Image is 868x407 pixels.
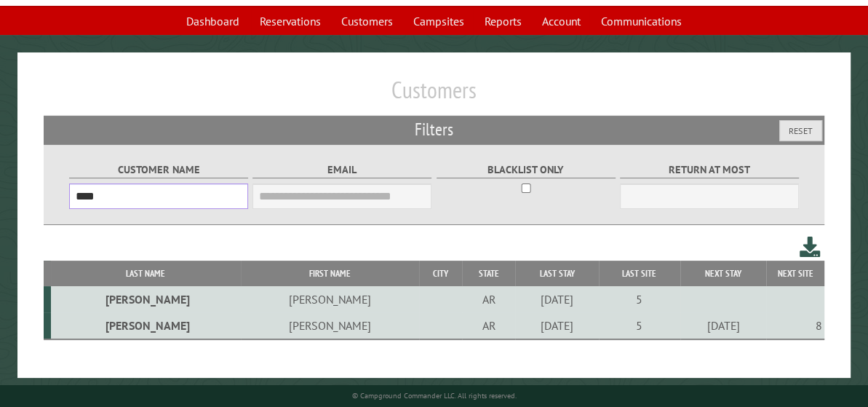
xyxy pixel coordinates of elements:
a: Account [533,7,589,35]
th: Next Stay [680,261,766,286]
a: Customers [333,7,402,35]
th: Next Site [766,261,824,286]
td: AR [462,312,515,339]
th: First Name [241,261,419,286]
td: 8 [766,312,824,339]
td: [PERSON_NAME] [241,312,419,339]
div: [DATE] [682,318,764,333]
h1: Customers [44,76,825,116]
label: Blacklist only [437,162,616,178]
a: Reports [476,7,530,35]
button: Reset [779,120,822,141]
td: 5 [599,286,680,312]
div: [DATE] [517,318,596,333]
td: AR [462,286,515,312]
label: Return at most [620,162,799,178]
td: 5 [599,312,680,339]
a: Campsites [405,7,473,35]
a: Reservations [251,7,330,35]
td: [PERSON_NAME] [241,286,419,312]
th: City [419,261,462,286]
th: Last Site [599,261,680,286]
th: Last Stay [515,261,598,286]
div: [DATE] [517,292,596,307]
a: Communications [592,7,690,35]
th: State [462,261,515,286]
td: [PERSON_NAME] [51,286,241,312]
th: Last Name [51,261,241,286]
h2: Filters [44,116,825,143]
label: Customer Name [69,162,248,178]
label: Email [252,162,431,178]
a: Dashboard [178,7,248,35]
small: © Campground Commander LLC. All rights reserved. [351,391,516,400]
a: Download this customer list (.csv) [800,234,821,261]
td: [PERSON_NAME] [51,312,241,339]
